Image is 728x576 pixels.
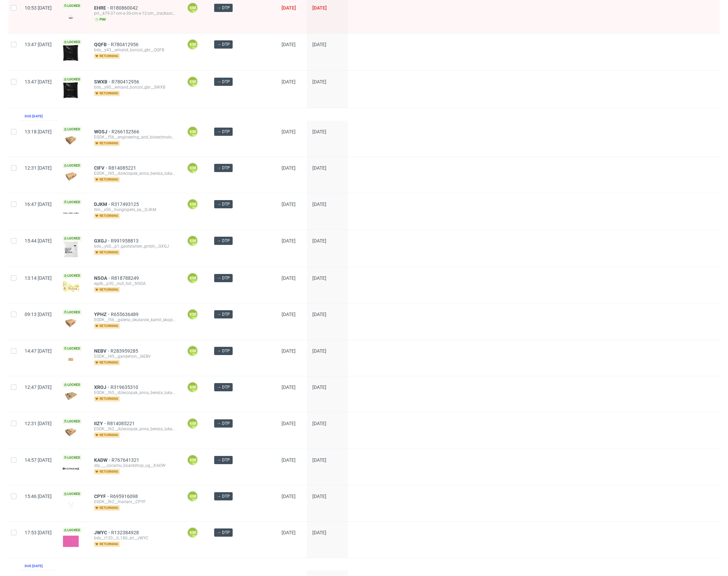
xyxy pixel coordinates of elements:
[94,91,120,96] span: returning
[63,318,79,328] img: data
[112,457,141,463] span: R767641321
[63,82,79,99] img: version_two_editor_design
[63,491,82,497] span: Locked
[188,3,197,13] figcaption: KM
[63,468,79,470] img: data
[110,5,139,11] span: R180860042
[25,275,52,281] span: 13:14 [DATE]
[282,42,296,47] span: [DATE]
[94,530,111,535] span: JWYC
[188,163,197,173] figcaption: KM
[217,238,230,244] span: → DTP
[217,457,230,463] span: → DTP
[282,421,296,426] span: [DATE]
[217,5,230,11] span: → DTP
[107,421,136,426] a: R814085221
[94,384,110,390] a: XROJ
[94,457,112,463] a: KADW
[94,79,112,84] span: SWXB
[217,41,230,48] span: → DTP
[188,346,197,356] figcaption: KM
[25,238,52,244] span: 15:44 [DATE]
[94,238,111,244] a: GXGJ
[25,494,52,499] span: 15:46 [DATE]
[94,317,176,323] div: EGDK__f56__galeria_okularow_kamil_skopinski__YPHZ
[94,421,107,426] a: IIZY
[63,212,79,214] img: data
[188,127,197,136] figcaption: KM
[312,238,326,244] span: [DATE]
[112,79,141,84] a: R780412956
[94,390,176,395] div: EGDK__f65__dzieciopak_anna_bereza_lukasz_bereza_sc__XROJ
[94,323,120,329] span: returning
[217,384,230,390] span: → DTP
[312,312,326,317] span: [DATE]
[217,79,230,85] span: → DTP
[282,457,296,463] span: [DATE]
[110,384,140,390] span: R319635310
[63,428,79,437] img: version_two_editor_design
[25,312,52,317] span: 09:13 [DATE]
[63,527,82,533] span: Locked
[25,421,52,426] span: 12:31 [DATE]
[111,201,140,207] a: R317493125
[188,199,197,209] figcaption: KM
[94,348,110,354] a: NEBV
[25,129,52,134] span: 13:18 [DATE]
[111,312,140,317] span: R655636489
[282,494,296,499] span: [DATE]
[188,382,197,392] figcaption: KM
[312,530,326,535] span: [DATE]
[94,129,112,134] a: WOSJ
[94,396,120,402] span: returning
[94,360,120,365] span: returning
[63,136,79,145] img: data
[94,201,111,207] a: DJKM
[94,354,176,359] div: EGDK__f45__ganderton__NEBV
[63,3,82,9] span: Locked
[188,492,197,501] figcaption: KM
[282,275,296,281] span: [DATE]
[94,287,120,292] span: returning
[312,129,326,134] span: [DATE]
[63,355,79,364] img: version_two_editor_design
[63,382,82,388] span: Locked
[217,348,230,354] span: → DTP
[312,165,326,171] span: [DATE]
[63,419,82,424] span: Locked
[94,312,111,317] a: YPHZ
[63,39,82,45] span: Locked
[94,505,120,511] span: returning
[112,129,141,134] span: R266152566
[188,310,197,319] figcaption: KM
[94,250,120,255] span: returning
[25,457,52,463] span: 14:57 [DATE]
[63,241,79,258] img: data
[110,494,139,499] span: R695916098
[25,165,52,171] span: 12:31 [DATE]
[94,244,176,249] div: bds__y60__p1_gaststatten_gmbh__GXGJ
[312,275,326,281] span: [DATE]
[94,84,176,90] div: bds__y80__winand_bonzol_gbr__SWXB
[94,499,176,505] div: EGDK__f62__mariani__CPYF
[282,238,296,244] span: [DATE]
[111,42,140,47] a: R780412956
[312,384,326,390] span: [DATE]
[94,11,176,16] div: prt__k79-37-cm-x-30-cm-x-12-cm__tracksociety_haftungsbeschrankt__EHRE
[63,310,82,315] span: Locked
[217,420,230,427] span: → DTP
[25,201,52,207] span: 16:47 [DATE]
[94,494,110,499] a: CPYF
[25,79,52,84] span: 13:47 [DATE]
[111,275,140,281] a: R818788249
[63,535,79,547] img: data
[217,529,230,536] span: → DTP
